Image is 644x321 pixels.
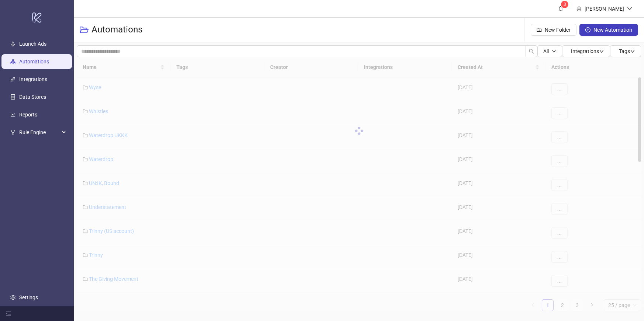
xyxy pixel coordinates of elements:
[564,2,566,7] span: 3
[579,24,638,36] button: New Automation
[19,76,47,82] a: Integrations
[19,112,37,118] a: Reports
[545,27,571,33] span: New Folder
[19,59,49,64] a: Automations
[585,27,590,32] span: plus-circle
[619,48,635,54] span: Tags
[531,24,576,36] button: New Folder
[630,49,635,54] span: down
[571,48,604,54] span: Integrations
[610,45,641,57] button: Tagsdown
[10,130,16,135] span: fork
[562,45,610,57] button: Integrationsdown
[19,125,60,140] span: Rule Engine
[543,48,549,54] span: All
[537,45,562,57] button: Alldown
[558,6,563,11] span: bell
[529,49,534,54] span: search
[537,27,542,32] span: folder-add
[80,25,89,34] span: folder-open
[627,6,632,11] span: down
[6,311,11,316] span: menu-fold
[599,49,604,54] span: down
[552,49,556,53] span: down
[19,294,38,300] a: Settings
[561,1,568,8] sup: 3
[576,6,582,11] span: user
[582,5,627,13] div: [PERSON_NAME]
[19,41,47,47] a: Launch Ads
[593,27,632,33] span: New Automation
[92,24,142,36] h3: Automations
[19,94,46,100] a: Data Stores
